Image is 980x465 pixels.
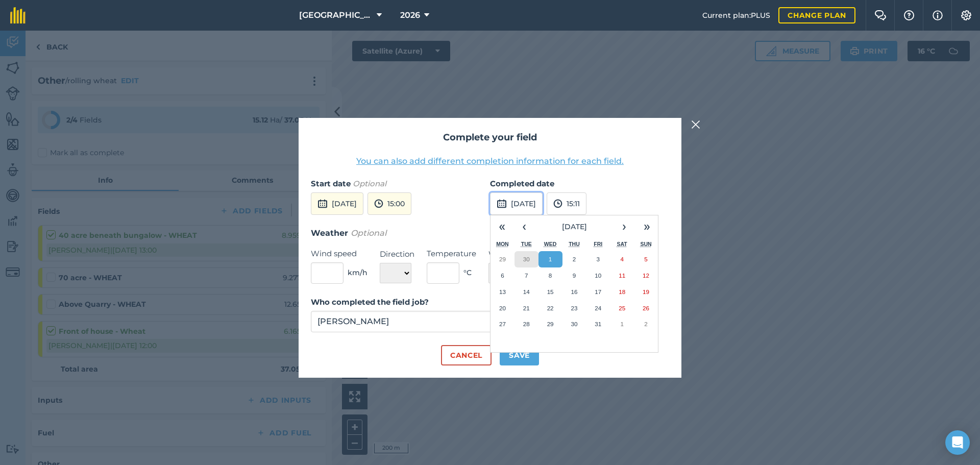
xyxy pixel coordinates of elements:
[535,215,613,238] button: [DATE]
[491,316,514,332] button: 27 October 2025
[463,267,472,278] span: ° C
[491,300,514,316] button: 20 October 2025
[547,321,554,327] abbr: 29 October 2025
[610,316,634,332] button: 1 November 2025
[610,251,634,267] button: 4 October 2025
[562,222,587,231] span: [DATE]
[496,241,509,247] abbr: Monday
[778,7,855,23] a: Change plan
[702,10,770,21] span: Current plan : PLUS
[427,248,476,260] label: Temperature
[634,316,658,332] button: 2 November 2025
[594,241,602,247] abbr: Friday
[610,284,634,300] button: 18 October 2025
[311,227,669,240] h3: Weather
[547,305,554,311] abbr: 22 October 2025
[595,272,601,279] abbr: 10 October 2025
[544,241,557,247] abbr: Wednesday
[573,272,576,279] abbr: 9 October 2025
[571,305,577,311] abbr: 23 October 2025
[311,297,429,307] strong: Who completed the field job?
[367,192,411,215] button: 15:00
[549,256,552,262] abbr: 1 October 2025
[547,288,554,295] abbr: 15 October 2025
[311,130,669,145] h2: Complete your field
[571,321,577,327] abbr: 30 October 2025
[586,300,610,316] button: 24 October 2025
[497,198,507,210] img: svg+xml;base64,PD94bWwgdmVyc2lvbj0iMS4wIiBlbmNvZGluZz0idXRmLTgiPz4KPCEtLSBHZW5lcmF0b3I6IEFkb2JlIE...
[488,248,539,260] label: Weather
[644,256,647,262] abbr: 5 October 2025
[521,241,532,247] abbr: Tuesday
[586,251,610,267] button: 3 October 2025
[514,267,538,284] button: 7 October 2025
[514,316,538,332] button: 28 October 2025
[490,179,554,188] strong: Completed date
[586,267,610,284] button: 10 October 2025
[538,284,562,300] button: 15 October 2025
[634,300,658,316] button: 26 October 2025
[634,251,658,267] button: 5 October 2025
[513,215,535,238] button: ‹
[903,10,915,20] img: A question mark icon
[501,272,504,279] abbr: 6 October 2025
[525,272,528,279] abbr: 7 October 2025
[562,316,586,332] button: 30 October 2025
[620,321,623,327] abbr: 1 November 2025
[595,288,601,295] abbr: 17 October 2025
[549,272,552,279] abbr: 8 October 2025
[586,316,610,332] button: 31 October 2025
[610,267,634,284] button: 11 October 2025
[500,345,539,365] button: Save
[10,7,26,23] img: fieldmargin Logo
[640,241,651,247] abbr: Sunday
[644,321,647,327] abbr: 2 November 2025
[634,267,658,284] button: 12 October 2025
[613,215,635,238] button: ›
[523,288,530,295] abbr: 14 October 2025
[400,9,420,21] span: 2026
[523,256,530,262] abbr: 30 September 2025
[573,256,576,262] abbr: 2 October 2025
[491,251,514,267] button: 29 September 2025
[619,272,625,279] abbr: 11 October 2025
[634,284,658,300] button: 19 October 2025
[491,284,514,300] button: 13 October 2025
[538,267,562,284] button: 8 October 2025
[351,228,386,238] em: Optional
[523,305,530,311] abbr: 21 October 2025
[299,9,373,21] span: [GEOGRAPHIC_DATA]
[490,192,543,215] button: [DATE]
[499,256,506,262] abbr: 29 September 2025
[356,155,624,167] button: You can also add different completion information for each field.
[933,9,943,21] img: svg+xml;base64,PHN2ZyB4bWxucz0iaHR0cDovL3d3dy53My5vcmcvMjAwMC9zdmciIHdpZHRoPSIxNyIgaGVpZ2h0PSIxNy...
[348,267,367,278] span: km/h
[374,198,383,210] img: svg+xml;base64,PD94bWwgdmVyc2lvbj0iMS4wIiBlbmNvZGluZz0idXRmLTgiPz4KPCEtLSBHZW5lcmF0b3I6IEFkb2JlIE...
[643,272,649,279] abbr: 12 October 2025
[610,300,634,316] button: 25 October 2025
[499,288,506,295] abbr: 13 October 2025
[562,251,586,267] button: 2 October 2025
[547,192,586,215] button: 15:11
[562,267,586,284] button: 9 October 2025
[441,345,492,365] button: Cancel
[562,284,586,300] button: 16 October 2025
[571,288,577,295] abbr: 16 October 2025
[620,256,623,262] abbr: 4 October 2025
[311,179,351,188] strong: Start date
[538,251,562,267] button: 1 October 2025
[380,248,414,260] label: Direction
[317,198,328,210] img: svg+xml;base64,PD94bWwgdmVyc2lvbj0iMS4wIiBlbmNvZGluZz0idXRmLTgiPz4KPCEtLSBHZW5lcmF0b3I6IEFkb2JlIE...
[562,300,586,316] button: 23 October 2025
[538,316,562,332] button: 29 October 2025
[643,288,649,295] abbr: 19 October 2025
[619,288,625,295] abbr: 18 October 2025
[945,430,970,455] div: Open Intercom Messenger
[491,215,513,238] button: «
[643,305,649,311] abbr: 26 October 2025
[499,321,506,327] abbr: 27 October 2025
[586,284,610,300] button: 17 October 2025
[353,179,386,188] em: Optional
[538,300,562,316] button: 22 October 2025
[617,241,627,247] abbr: Saturday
